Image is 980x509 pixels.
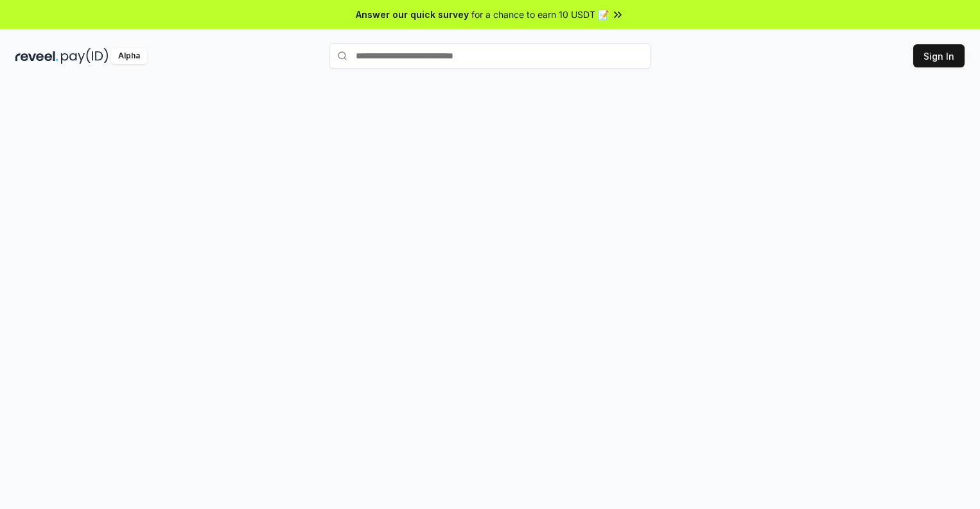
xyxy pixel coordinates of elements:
[356,8,469,21] span: Answer our quick survey
[913,44,965,67] button: Sign In
[15,48,58,64] img: reveel_dark
[471,8,609,21] span: for a chance to earn 10 USDT 📝
[61,48,109,64] img: pay_id
[111,48,147,64] div: Alpha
